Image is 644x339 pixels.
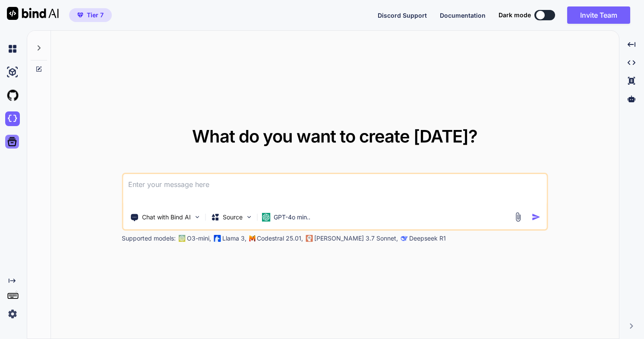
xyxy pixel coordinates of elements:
[499,11,531,19] span: Dark mode
[262,213,270,222] img: GPT-4o mini
[223,213,243,222] p: Source
[5,88,20,103] img: githubLight
[193,213,201,221] img: Pick Tools
[513,212,523,222] img: attachment
[214,235,221,242] img: Llama2
[5,41,20,56] img: chat
[5,307,20,321] img: settings
[187,234,211,243] p: O3-mini,
[274,213,310,222] p: GPT-4o min..
[257,234,303,243] p: Codestral 25.01,
[192,126,477,147] span: What do you want to create [DATE]?
[306,235,313,242] img: claude
[142,213,191,222] p: Chat with Bind AI
[222,234,246,243] p: Llama 3,
[77,13,83,18] img: premium
[409,234,446,243] p: Deepseek R1
[440,12,486,19] span: Documentation
[314,234,398,243] p: [PERSON_NAME] 3.7 Sonnet,
[5,111,20,126] img: darkCloudIdeIcon
[7,7,59,20] img: Bind AI
[87,11,104,19] span: Tier 7
[245,213,253,221] img: Pick Models
[401,235,407,242] img: claude
[567,6,630,24] button: Invite Team
[5,65,20,79] img: ai-studio
[122,234,176,243] p: Supported models:
[378,12,427,19] span: Discord Support
[378,11,427,20] button: Discord Support
[531,212,540,222] img: icon
[440,11,486,20] button: Documentation
[178,235,185,242] img: GPT-4
[69,8,112,22] button: premiumTier 7
[249,235,255,241] img: Mistral-AI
